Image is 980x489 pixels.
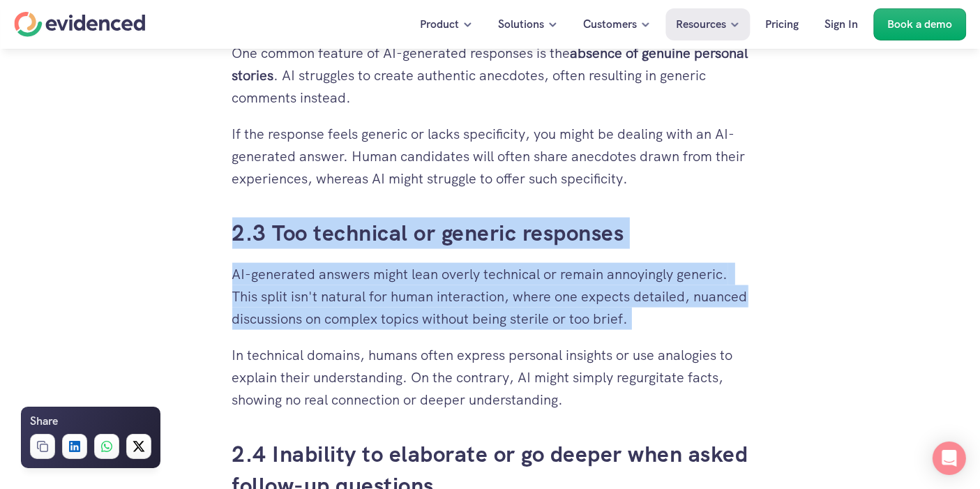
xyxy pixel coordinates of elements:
[814,8,868,40] a: Sign In
[498,15,544,33] p: Solutions
[824,15,858,33] p: Sign In
[232,344,748,411] p: In technical domains, humans often express personal insights or use analogies to explain their un...
[232,123,748,190] p: If the response feels generic or lacks specificity, you might be dealing with an AI-generated ans...
[232,218,624,248] a: 2.3 Too technical or generic responses
[755,8,809,40] a: Pricing
[232,263,748,330] p: AI-generated answers might lean overly technical or remain annoyingly generic. This split isn't n...
[583,15,637,33] p: Customers
[933,442,966,475] div: Open Intercom Messenger
[765,15,799,33] p: Pricing
[30,412,58,430] h6: Share
[887,15,952,33] p: Book a demo
[676,15,726,33] p: Resources
[420,15,459,33] p: Product
[14,12,145,37] a: Home
[873,8,966,40] a: Book a demo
